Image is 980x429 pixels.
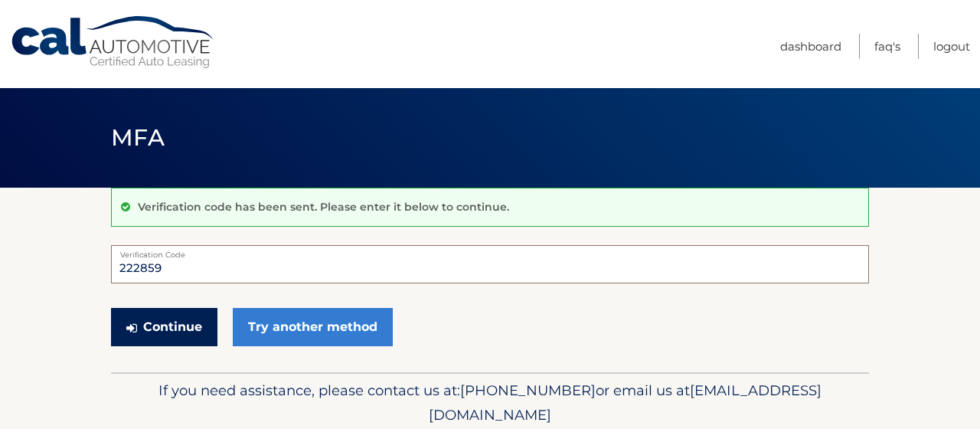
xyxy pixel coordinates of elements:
p: Verification code has been sent. Please enter it below to continue. [138,200,509,214]
input: Verification Code [111,245,869,283]
a: FAQ's [874,34,900,59]
a: Cal Automotive [10,15,217,70]
a: Dashboard [780,34,841,59]
p: If you need assistance, please contact us at: or email us at [121,378,859,427]
label: Verification Code [111,245,869,257]
span: [EMAIL_ADDRESS][DOMAIN_NAME] [429,382,822,424]
span: MFA [111,123,165,152]
span: [PHONE_NUMBER] [460,382,596,399]
a: Try another method [233,308,393,346]
button: Continue [111,308,217,346]
a: Logout [933,34,970,59]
